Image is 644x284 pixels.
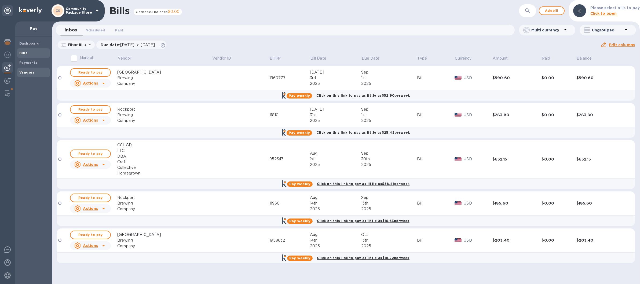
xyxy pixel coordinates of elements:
div: Brewing [117,238,212,243]
div: 14th [310,201,361,206]
button: Ready to pay [70,194,111,202]
div: Bill [417,201,455,206]
div: Bill [417,112,455,118]
span: Ready to pay [75,232,106,238]
div: $0.00 [541,112,576,118]
div: Brewing [117,75,212,81]
div: $0.00 [541,75,576,81]
u: Actions [83,243,98,248]
div: 2025 [361,118,417,123]
div: LLC [117,148,212,154]
span: [DATE] to [DATE] [120,43,155,47]
div: $203.40 [576,238,626,243]
div: Unpin categories [2,5,13,16]
span: Inbox [65,26,77,34]
div: 2025 [310,118,361,123]
p: Due date : [101,42,158,48]
p: Community Package Store [66,7,93,14]
span: Ready to pay [75,106,106,113]
div: Rockport [117,195,212,201]
b: Click on this link to pay as little as $18.22 per week [317,256,409,260]
div: 1st [361,75,417,81]
img: Logo [19,7,42,13]
div: Oct [361,232,417,238]
b: Click to open [590,11,617,16]
p: Ungrouped [592,27,623,33]
div: $0.00 [541,201,576,206]
p: Due Date [362,56,380,61]
span: Type [417,56,434,61]
div: 2025 [310,206,361,212]
div: Due date:[DATE] to [DATE] [96,41,167,49]
div: Homegrown [117,170,212,176]
div: Bill [417,238,455,243]
span: Amount [493,56,515,61]
div: Aug [310,195,361,201]
div: Rockport [117,107,212,112]
b: Pay weekly [289,182,310,186]
div: Company [117,81,212,86]
div: 2025 [361,162,417,168]
div: Craft [117,159,212,165]
img: USD [455,76,462,80]
p: USD [464,156,492,162]
p: Amount [493,56,508,61]
b: Bills [19,51,27,55]
img: USD [455,113,462,117]
p: Type [417,56,427,61]
div: Sep [361,107,417,112]
div: Sep [361,195,417,201]
div: Sep [361,151,417,156]
div: 2025 [361,243,417,249]
span: Add bill [544,8,560,14]
img: USD [455,201,462,205]
div: [GEOGRAPHIC_DATA] [117,232,212,238]
u: Actions [83,162,98,167]
span: Due Date [362,56,387,61]
div: $0.00 [541,156,576,162]
span: Vendor ID [212,56,238,61]
div: 1958632 [269,238,310,243]
p: USD [464,75,492,81]
div: 3rd [310,75,361,81]
div: [DATE] [310,107,361,112]
div: $0.00 [541,238,576,243]
button: Ready to pay [70,105,111,114]
span: Bill Date [310,56,333,61]
div: $283.80 [576,112,626,118]
h1: Bills [109,5,129,16]
div: 13th [361,201,417,206]
div: Brewing [117,112,212,118]
button: Addbill [539,6,565,15]
div: $590.60 [576,75,626,81]
div: 2025 [310,81,361,86]
b: Please select bills to pay [590,6,640,10]
b: Click on this link to pay as little as $58.41 per week [317,182,409,186]
div: $185.60 [492,201,542,206]
div: 30th [361,156,417,162]
div: $590.60 [492,75,542,81]
span: Ready to pay [75,151,106,157]
span: Scheduled [86,27,105,33]
b: Payments [19,61,37,65]
div: 1960777 [269,75,310,81]
div: 1st [361,112,417,118]
u: Actions [83,206,98,211]
span: Vendor [118,56,138,61]
u: Edit columns [609,43,635,47]
b: Click on this link to pay as little as $16.63 per week [317,219,409,223]
div: $283.80 [492,112,542,118]
div: Company [117,118,212,123]
img: Foreign exchange [4,52,11,58]
p: Bill № [270,56,281,61]
span: Paid [115,27,123,33]
p: Filter Bills [66,42,87,47]
div: 2025 [310,162,361,168]
div: DBA [117,154,212,159]
b: Pay weekly [289,94,310,98]
div: Collective [117,165,212,170]
div: $652.15 [492,156,542,162]
img: USD [455,238,462,242]
div: Aug [310,232,361,238]
span: Currency [455,56,471,61]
